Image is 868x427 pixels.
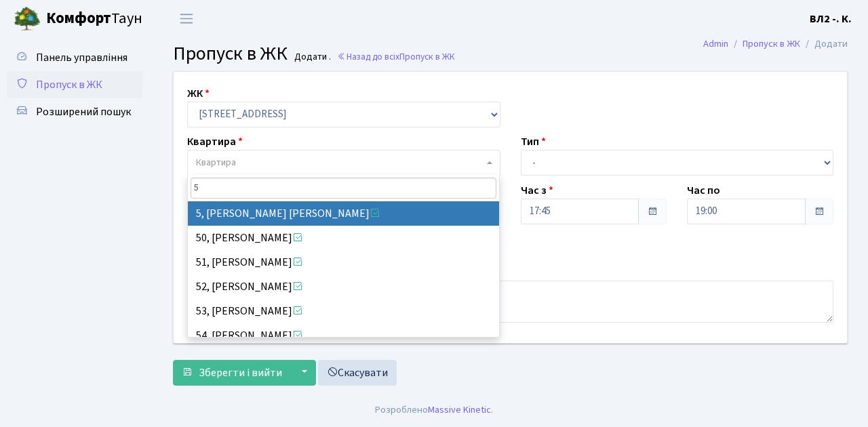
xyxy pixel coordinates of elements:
label: Квартира [187,134,243,150]
b: ВЛ2 -. К. [810,12,852,26]
a: Скасувати [318,360,397,386]
label: Час з [521,182,553,199]
small: Додати . [292,52,331,63]
span: Пропуск в ЖК [399,50,455,63]
a: Massive Kinetic [428,403,491,417]
button: Переключити навігацію [170,7,203,30]
a: Панель управління [7,44,142,71]
a: Пропуск в ЖК [7,71,142,98]
button: Зберегти і вийти [173,360,291,386]
label: Час по [687,182,720,199]
span: Панель управління [36,50,127,65]
a: ВЛ2 -. К. [810,11,852,27]
li: 50, [PERSON_NAME] [188,226,500,250]
span: Розширений пошук [36,104,131,119]
span: Таун [46,7,142,30]
li: 52, [PERSON_NAME] [188,274,500,299]
nav: breadcrumb [683,30,868,58]
a: Admin [703,37,728,51]
li: 53, [PERSON_NAME] [188,299,500,323]
span: Пропуск в ЖК [173,40,288,67]
img: logo.png [14,5,41,33]
span: Пропуск в ЖК [36,77,102,92]
li: 54, [PERSON_NAME] [188,323,500,348]
li: Додати [800,37,848,52]
div: Розроблено . [375,403,493,418]
label: Тип [521,134,546,150]
a: Розширений пошук [7,98,142,125]
label: ЖК [187,85,210,102]
span: Зберегти і вийти [199,365,282,380]
b: Комфорт [46,7,111,29]
li: 5, [PERSON_NAME] [PERSON_NAME] [188,201,500,226]
span: Квартира [196,156,236,169]
a: Назад до всіхПропуск в ЖК [337,50,455,63]
a: Пропуск в ЖК [743,37,800,51]
li: 51, [PERSON_NAME] [188,250,500,274]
